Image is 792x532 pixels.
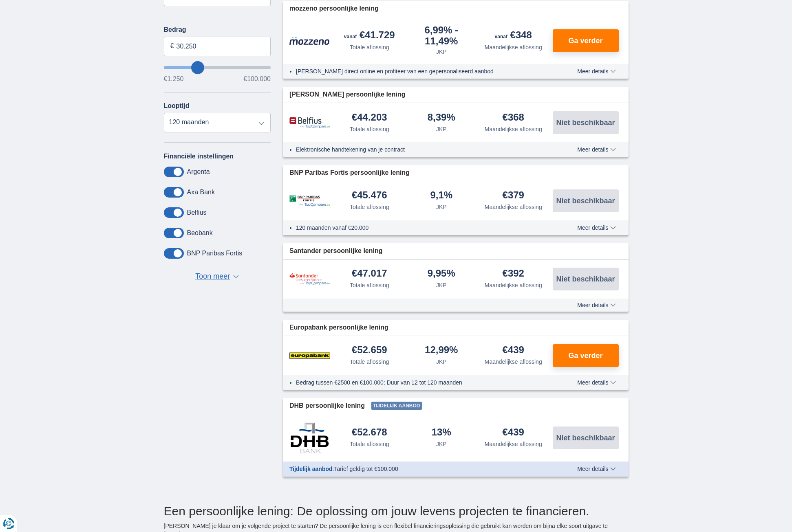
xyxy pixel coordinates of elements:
[568,37,602,44] span: Ga verder
[289,401,365,411] span: DHB persoonlijke lening
[556,197,615,204] span: Niet beschikbaar
[352,268,387,279] div: €47.017
[436,48,447,56] div: JKP
[371,402,422,410] span: Tijdelijk aanbod
[296,145,547,154] li: Elektronische handtekening van je contract
[289,4,379,13] span: mozzeno persoonlijke lening
[164,66,271,69] input: wantToBorrow
[428,268,455,279] div: 9,95%
[495,30,532,42] div: €348
[170,42,174,51] span: €
[553,189,619,212] button: Niet beschikbaar
[350,43,389,51] div: Totale aflossing
[187,229,213,237] label: Beobank
[428,112,455,123] div: 8,39%
[352,190,387,201] div: €45.476
[350,203,389,211] div: Totale aflossing
[243,76,271,82] span: €100.000
[164,153,234,160] label: Financiële instellingen
[283,465,554,473] div: :
[553,344,619,367] button: Ga verder
[296,67,547,75] li: [PERSON_NAME] direct online en profiteer van een gepersonaliseerd aanbod
[289,246,383,256] span: Santander persoonlijke lening
[187,250,243,257] label: BNP Paribas Fortis
[409,25,474,46] div: 6,99%
[577,225,616,231] span: Meer details
[296,378,547,387] li: Bedrag tussen €2500 en €100.000; Duur van 12 tot 120 maanden
[571,68,622,75] button: Meer details
[289,345,330,366] img: product.pl.alt Europabank
[571,224,622,231] button: Meer details
[503,268,524,279] div: €392
[334,466,398,472] span: Tarief geldig tot €100.000
[195,271,230,282] span: Toon meer
[485,281,542,289] div: Maandelijkse aflossing
[571,379,622,386] button: Meer details
[425,345,458,356] div: 12,99%
[164,504,629,518] h2: Een persoonlijke lening: De oplossing om jouw levens projecten te financieren.
[571,302,622,308] button: Meer details
[556,434,615,442] span: Niet beschikbaar
[553,426,619,449] button: Niet beschikbaar
[164,26,271,33] label: Bedrag
[289,195,330,207] img: product.pl.alt BNP Paribas Fortis
[503,345,524,356] div: €439
[289,117,330,129] img: product.pl.alt Belfius
[571,146,622,153] button: Meer details
[289,323,388,332] span: Europabank persoonlijke lening
[553,29,619,52] button: Ga verder
[571,466,622,472] button: Meer details
[432,427,451,438] div: 13%
[289,466,333,472] span: Tijdelijk aanbod
[577,380,616,385] span: Meer details
[289,422,330,453] img: product.pl.alt DHB Bank
[193,271,241,282] button: Toon meer ▼
[485,358,542,366] div: Maandelijkse aflossing
[289,36,330,45] img: product.pl.alt Mozzeno
[553,268,619,290] button: Niet beschikbaar
[485,440,542,448] div: Maandelijkse aflossing
[187,168,210,176] label: Argenta
[164,102,190,110] label: Looptijd
[485,203,542,211] div: Maandelijkse aflossing
[352,112,387,123] div: €44.203
[164,76,184,82] span: €1.250
[436,358,447,366] div: JKP
[289,168,410,178] span: BNP Paribas Fortis persoonlijke lening
[568,352,602,359] span: Ga verder
[350,440,389,448] div: Totale aflossing
[556,119,615,126] span: Niet beschikbaar
[436,281,447,289] div: JKP
[187,209,207,216] label: Belfius
[577,147,616,152] span: Meer details
[577,68,616,74] span: Meer details
[577,466,616,472] span: Meer details
[233,275,239,278] span: ▼
[436,125,447,133] div: JKP
[352,345,387,356] div: €52.659
[350,125,389,133] div: Totale aflossing
[485,43,542,51] div: Maandelijkse aflossing
[436,203,447,211] div: JKP
[430,190,452,201] div: 9,1%
[553,111,619,134] button: Niet beschikbaar
[556,275,615,283] span: Niet beschikbaar
[187,189,215,196] label: Axa Bank
[352,427,387,438] div: €52.678
[344,30,395,42] div: €41.729
[289,273,330,285] img: product.pl.alt Santander
[503,190,524,201] div: €379
[350,281,389,289] div: Totale aflossing
[436,440,447,448] div: JKP
[485,125,542,133] div: Maandelijkse aflossing
[289,90,405,99] span: [PERSON_NAME] persoonlijke lening
[503,427,524,438] div: €439
[503,112,524,123] div: €368
[350,358,389,366] div: Totale aflossing
[577,302,616,308] span: Meer details
[296,224,547,232] li: 120 maanden vanaf €20.000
